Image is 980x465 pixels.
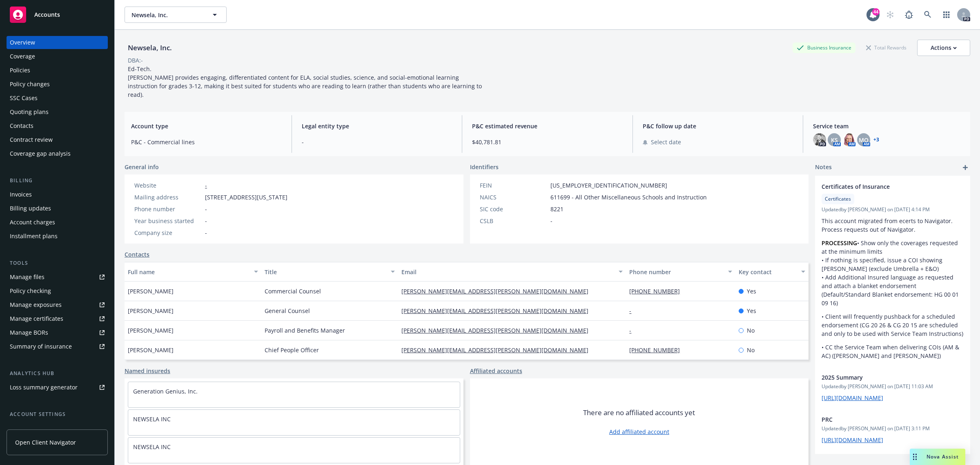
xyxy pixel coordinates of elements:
div: Mailing address [134,193,202,201]
a: NEWSELA INC [133,443,171,451]
span: Notes [815,163,832,172]
span: Legal entity type [302,122,452,130]
div: SIC code [480,205,547,213]
div: Year business started [134,217,202,225]
div: Website [134,181,202,190]
div: Manage certificates [10,312,63,325]
a: Overview [7,36,108,49]
span: Chief People Officer [265,346,319,354]
div: Manage exposures [10,298,62,311]
button: Title [261,262,398,282]
div: Account settings [7,410,108,418]
p: • Show only the coverages requested at the minimum limits • If nothing is specified, issue a COI ... [822,239,964,307]
span: Nova Assist [927,453,959,460]
a: Search [920,7,936,23]
div: Quoting plans [10,105,49,118]
span: P&C follow up date [643,122,793,130]
div: FEIN [480,181,547,190]
div: Service team [10,422,45,435]
a: Invoices [7,188,108,201]
a: [PHONE_NUMBER] [629,287,686,295]
div: Email [401,268,614,276]
div: Manage BORs [10,326,48,339]
a: add [960,163,970,172]
div: Installment plans [10,230,58,243]
span: KS [831,136,838,144]
div: Company size [134,228,202,237]
span: There are no affiliated accounts yet [583,408,695,418]
a: Report a Bug [901,7,917,23]
div: 2025 SummaryUpdatedby [PERSON_NAME] on [DATE] 11:03 AM[URL][DOMAIN_NAME] [815,367,970,409]
a: Policy changes [7,78,108,91]
p: • Client will frequently pushback for a scheduled endorsement (CG 20 26 & CG 20 15 are scheduled ... [822,312,964,338]
div: Newsela, Inc. [125,42,175,53]
a: Add affiliated account [609,427,669,436]
img: photo [813,133,826,146]
a: Affiliated accounts [470,367,522,375]
a: Contacts [125,250,149,259]
span: Updated by [PERSON_NAME] on [DATE] 3:11 PM [822,425,964,432]
span: No [747,326,755,335]
a: Accounts [7,3,108,26]
span: [PERSON_NAME] [128,306,174,315]
span: Commercial Counsel [265,287,321,295]
div: Policy checking [10,284,51,297]
a: Loss summary generator [7,381,108,394]
span: - [205,205,207,213]
div: Certificates of InsuranceCertificatesUpdatedby [PERSON_NAME] on [DATE] 4:14 PMThis account migrat... [815,176,970,367]
a: Named insureds [125,367,170,375]
a: [PHONE_NUMBER] [629,346,686,354]
button: Email [398,262,626,282]
div: Business Insurance [793,42,855,53]
span: Identifiers [470,163,499,171]
a: Manage BORs [7,326,108,339]
span: Certificates of Insurance [822,182,942,191]
span: [PERSON_NAME] [128,326,174,335]
a: Installment plans [7,230,108,243]
div: 44 [872,8,880,16]
div: Policies [10,64,30,77]
span: 2025 Summary [822,373,942,382]
span: P&C estimated revenue [472,122,623,130]
div: Coverage gap analysis [10,147,71,160]
a: Summary of insurance [7,340,108,353]
span: General Counsel [265,306,310,315]
span: 8221 [550,205,563,213]
div: NAICS [480,193,547,201]
button: Phone number [626,262,735,282]
span: MQ [859,136,869,144]
a: Manage certificates [7,312,108,325]
a: Generation Genius, Inc. [133,387,198,395]
a: [PERSON_NAME][EMAIL_ADDRESS][PERSON_NAME][DOMAIN_NAME] [401,287,595,295]
div: Billing [7,177,108,185]
a: Switch app [938,7,955,23]
button: Newsela, Inc. [125,7,227,23]
div: CSLB [480,217,547,225]
span: P&C - Commercial lines [131,138,282,146]
a: [PERSON_NAME][EMAIL_ADDRESS][PERSON_NAME][DOMAIN_NAME] [401,346,595,354]
a: Quoting plans [7,105,108,118]
a: [URL][DOMAIN_NAME] [822,436,883,444]
a: Service team [7,422,108,435]
button: Key contact [735,262,808,282]
span: Newsela, Inc. [131,11,202,19]
div: Drag to move [910,449,920,465]
a: [URL][DOMAIN_NAME] [822,394,883,402]
div: Key contact [739,268,796,276]
div: Coverage [10,50,35,63]
a: Billing updates [7,202,108,215]
div: Overview [10,36,35,49]
span: Open Client Navigator [15,438,76,447]
a: Contract review [7,133,108,146]
a: - [205,181,207,189]
span: Account type [131,122,282,130]
div: Policy changes [10,78,50,91]
span: [STREET_ADDRESS][US_STATE] [205,193,287,201]
div: Tools [7,259,108,267]
div: Contacts [10,119,33,132]
div: Total Rewards [862,42,911,53]
a: Policy checking [7,284,108,297]
span: Updated by [PERSON_NAME] on [DATE] 11:03 AM [822,383,964,390]
a: Contacts [7,119,108,132]
div: Analytics hub [7,369,108,378]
